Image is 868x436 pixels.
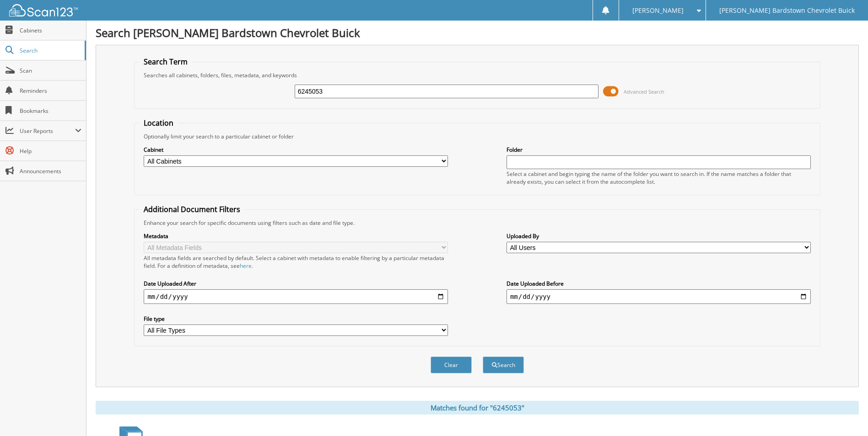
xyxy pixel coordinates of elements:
div: All metadata fields are searched by default. Select a cabinet with metadata to enable filtering b... [144,254,448,270]
span: [PERSON_NAME] Bardstown Chevrolet Buick [719,8,855,13]
button: Clear [431,356,472,373]
label: Cabinet [144,146,448,154]
span: Advanced Search [624,88,664,95]
div: Searches all cabinets, folders, files, metadata, and keywords [139,71,815,79]
span: User Reports [20,127,75,135]
span: Search [20,47,80,54]
label: Date Uploaded Before [507,280,811,287]
span: Announcements [20,167,81,175]
span: Cabinets [20,27,81,34]
span: [PERSON_NAME] [632,8,684,13]
input: start [144,289,448,304]
label: File type [144,315,448,323]
a: here [240,262,252,270]
legend: Additional Document Filters [139,204,245,214]
label: Uploaded By [507,232,811,240]
h1: Search [PERSON_NAME] Bardstown Chevrolet Buick [96,25,859,40]
input: end [507,289,811,304]
label: Date Uploaded After [144,280,448,287]
span: Scan [20,67,81,74]
div: Optionally limit your search to a particular cabinet or folder [139,133,815,140]
div: Enhance your search for specific documents using filters such as date and file type. [139,219,815,227]
div: Select a cabinet and begin typing the name of the folder you want to search in. If the name match... [507,170,811,186]
span: Reminders [20,87,81,95]
label: Metadata [144,232,448,240]
span: Bookmarks [20,107,81,115]
legend: Search Term [139,57,192,67]
span: Help [20,147,81,155]
button: Search [483,356,524,373]
label: Folder [507,146,811,154]
div: Matches found for "6245053" [96,401,859,415]
legend: Location [139,118,178,128]
img: scan123-logo-white.svg [9,4,78,16]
